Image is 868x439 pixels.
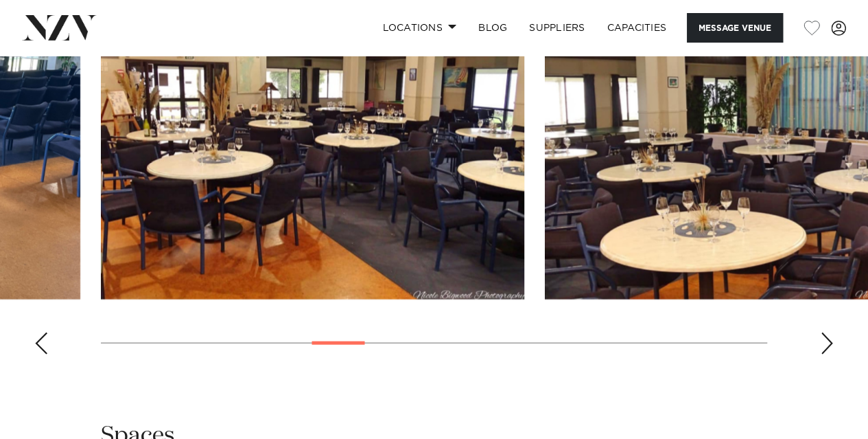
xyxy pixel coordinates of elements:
[371,13,467,43] a: Locations
[518,13,596,43] a: SUPPLIERS
[467,13,518,43] a: BLOG
[596,13,678,43] a: Capacities
[687,13,783,43] button: Message Venue
[22,15,97,40] img: nzv-logo.png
